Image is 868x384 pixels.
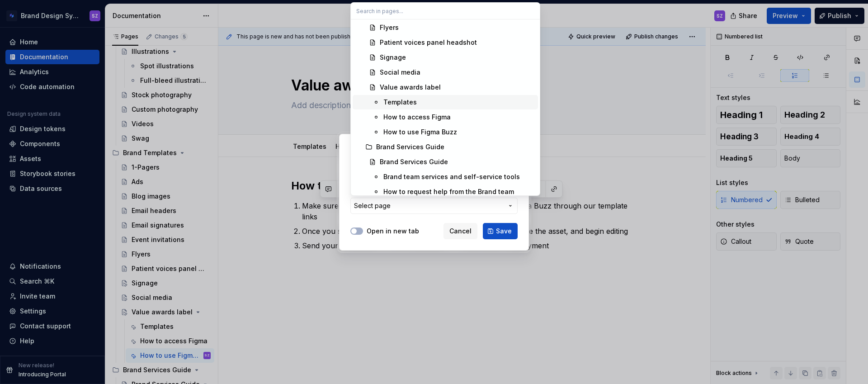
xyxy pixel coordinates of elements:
[383,128,457,137] div: How to use Figma Buzz
[380,23,399,32] div: Flyers
[351,19,540,195] div: Search in pages...
[383,172,520,181] div: Brand team services and self-service tools
[383,113,451,122] div: How to access Figma
[380,38,477,47] div: Patient voices panel headshot
[383,98,417,107] div: Templates
[380,157,448,166] div: Brand Services Guide
[351,3,540,19] input: Search in pages...
[383,187,514,196] div: How to request help from the Brand team
[380,68,420,77] div: Social media
[376,142,444,152] div: Brand Services Guide
[380,53,406,62] div: Signage
[380,83,441,92] div: Value awards label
